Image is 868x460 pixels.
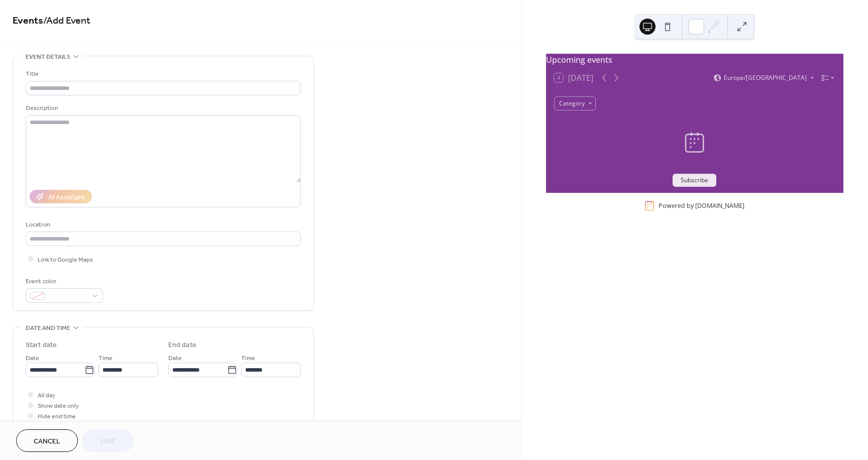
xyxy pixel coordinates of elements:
[26,340,57,351] div: Start date
[546,54,843,66] div: Upcoming events
[38,390,55,401] span: All day
[26,323,70,333] span: Date and time
[673,174,716,187] button: Subscribe
[168,340,196,351] div: End date
[26,219,299,230] div: Location
[26,353,39,364] span: Date
[26,276,101,287] div: Event color
[659,201,744,210] div: Powered by
[16,429,78,452] button: Cancel
[26,52,70,62] span: Event details
[26,69,299,79] div: Title
[34,436,60,447] span: Cancel
[38,401,79,411] span: Show date only
[241,353,255,364] span: Time
[724,75,807,81] span: Europe/[GEOGRAPHIC_DATA]
[26,103,299,113] div: Description
[43,11,90,31] span: / Add Event
[98,353,113,364] span: Time
[38,411,76,422] span: Hide end time
[13,11,43,31] a: Events
[38,255,93,265] span: Link to Google Maps
[695,201,744,210] a: [DOMAIN_NAME]
[168,353,182,364] span: Date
